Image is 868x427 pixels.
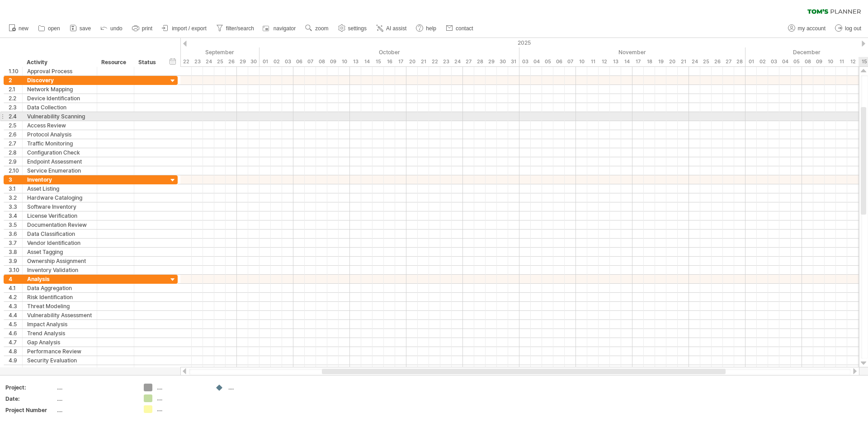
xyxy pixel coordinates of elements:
div: .... [57,384,133,391]
div: Documentation Review [27,221,92,229]
div: Tuesday, 7 October 2025 [305,57,316,66]
div: Wednesday, 5 November 2025 [542,57,553,66]
span: save [80,25,91,32]
div: 4.5 [9,320,22,328]
div: 3.5 [9,221,22,229]
div: Friday, 12 December 2025 [847,57,859,66]
a: open [36,23,63,34]
a: log out [833,23,864,34]
div: Tuesday, 2 December 2025 [757,57,768,66]
div: Ownership Assignment [27,257,92,265]
a: filter/search [214,23,257,34]
div: Thursday, 11 December 2025 [836,57,847,66]
div: Thursday, 23 October 2025 [440,57,452,66]
div: 2.2 [9,94,22,103]
div: .... [157,405,206,413]
div: 3 [9,175,22,184]
div: Status [138,58,158,67]
div: Wednesday, 22 October 2025 [429,57,440,66]
div: 3.7 [9,239,22,247]
a: import / export [160,23,209,34]
a: contact [443,23,476,34]
div: Monday, 22 September 2025 [180,57,192,66]
div: Wednesday, 12 November 2025 [599,57,610,66]
div: Thursday, 30 October 2025 [497,57,508,66]
div: 3.10 [9,266,22,274]
div: 4.7 [9,338,22,347]
div: 3.1 [9,184,22,193]
div: Thursday, 6 November 2025 [553,57,565,66]
div: Trend Analysis [27,329,92,338]
div: 2 [9,76,22,84]
div: Wednesday, 19 November 2025 [655,57,666,66]
div: Monday, 29 September 2025 [237,57,248,66]
div: Resource [101,58,129,67]
div: Thursday, 13 November 2025 [610,57,621,66]
div: 4.4 [9,311,22,319]
div: Asset Listing [27,184,92,193]
span: settings [348,25,367,32]
div: Tuesday, 30 September 2025 [248,57,259,66]
span: undo [110,25,123,32]
div: .... [57,406,133,414]
div: .... [228,384,278,391]
div: Configuration Check [27,148,92,157]
div: Friday, 21 November 2025 [678,57,689,66]
div: 2.5 [9,121,22,130]
div: Vulnerability Scanning [27,112,92,121]
div: Data Collection [27,103,92,112]
div: Date: [5,395,55,403]
div: 2.6 [9,130,22,139]
a: my account [786,23,828,34]
div: Asset Tagging [27,248,92,256]
div: 4.9 [9,356,22,365]
a: AI assist [374,23,409,34]
span: new [19,25,28,32]
a: help [414,23,439,34]
div: Security Evaluation [27,356,92,365]
div: Vulnerability Assessment [27,311,92,319]
div: .... [157,384,206,391]
div: Endpoint Assessment [27,157,92,166]
a: navigator [261,23,298,34]
span: my account [798,25,826,32]
a: print [130,23,155,34]
div: Wednesday, 1 October 2025 [259,57,271,66]
div: 2.7 [9,139,22,148]
div: Hardware Cataloging [27,193,92,202]
div: Data Classification [27,230,92,238]
span: navigator [274,25,296,32]
div: Traffic Monitoring [27,139,92,148]
div: Inventory Validation [27,266,92,274]
span: contact [456,25,473,32]
div: Wednesday, 10 December 2025 [825,57,836,66]
div: Device Identification [27,94,92,103]
div: Monday, 6 October 2025 [293,57,305,66]
div: 4 [9,275,22,283]
div: 4.10 [9,365,22,374]
div: Inventory [27,175,92,184]
div: 3.8 [9,248,22,256]
span: open [48,25,60,32]
div: 4.6 [9,329,22,338]
div: Project: [5,384,55,391]
div: 3.2 [9,193,22,202]
div: Tuesday, 4 November 2025 [531,57,542,66]
div: Access Review [27,121,92,130]
div: Tuesday, 21 October 2025 [418,57,429,66]
div: Monday, 8 December 2025 [802,57,813,66]
div: Protocol Analysis [27,130,92,139]
div: 3.6 [9,230,22,238]
div: Friday, 7 November 2025 [565,57,576,66]
div: Friday, 14 November 2025 [621,57,632,66]
div: License Verification [27,211,92,220]
a: settings [336,23,369,34]
div: Tuesday, 11 November 2025 [587,57,599,66]
span: zoom [315,25,328,32]
div: Wednesday, 3 December 2025 [768,57,779,66]
div: 4.3 [9,302,22,310]
div: Friday, 31 October 2025 [508,57,519,66]
div: Friday, 3 October 2025 [282,57,293,66]
div: Monday, 1 December 2025 [745,57,757,66]
div: Tuesday, 25 November 2025 [700,57,712,66]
